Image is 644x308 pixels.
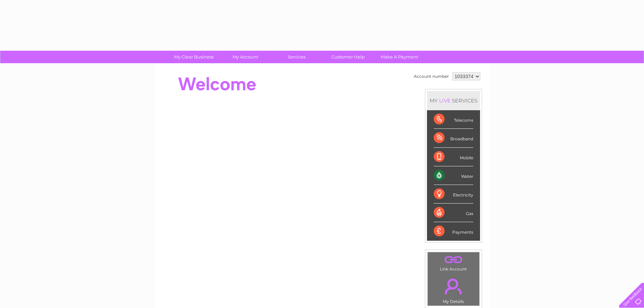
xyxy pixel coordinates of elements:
[434,129,473,147] div: Broadband
[217,51,273,63] a: My Account
[434,185,473,204] div: Electricity
[429,254,478,266] a: .
[412,71,451,82] td: Account number
[269,51,325,63] a: Services
[438,97,452,104] div: LIVE
[434,222,473,240] div: Payments
[434,204,473,222] div: Gas
[434,148,473,166] div: Mobile
[427,273,480,306] td: My Details
[166,51,222,63] a: My Clear Business
[429,275,478,298] a: .
[434,166,473,185] div: Water
[427,252,480,273] td: Link Account
[372,51,427,63] a: Make A Payment
[434,110,473,129] div: Telecoms
[427,91,480,110] div: MY SERVICES
[320,51,376,63] a: Customer Help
